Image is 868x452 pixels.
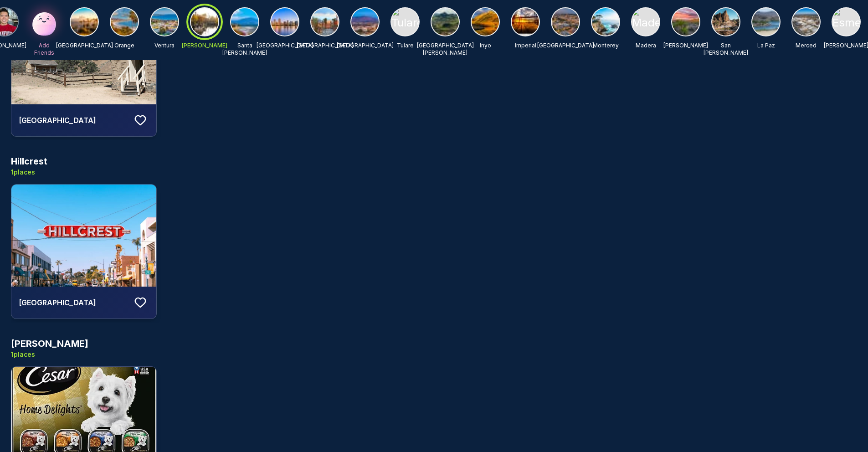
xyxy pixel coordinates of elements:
[712,8,740,36] img: San Benito
[151,8,178,36] img: Ventura
[11,350,88,359] p: 1 places
[593,42,619,49] p: Monterey
[222,42,267,56] p: Santa [PERSON_NAME]
[271,8,298,36] img: San Diego
[592,8,619,36] img: Monterey
[792,8,820,36] img: Merced
[672,8,699,36] img: Clark
[632,8,659,36] img: Madera
[182,42,227,49] p: [PERSON_NAME]
[311,8,339,36] img: San Bernardino
[515,42,536,49] p: Imperial
[351,8,379,36] img: Riverside
[552,8,579,36] img: Fresno
[417,42,474,56] p: [GEOGRAPHIC_DATA][PERSON_NAME]
[30,7,59,36] img: Add Friends
[11,168,47,177] p: 1 places
[111,8,138,36] img: Orange
[337,42,394,49] p: [GEOGRAPHIC_DATA]
[391,8,419,36] img: Tulare
[663,42,708,49] p: [PERSON_NAME]
[796,42,817,49] p: Merced
[30,42,59,56] p: Add Friends
[71,8,98,36] img: Los Angeles
[257,42,313,49] p: [GEOGRAPHIC_DATA]
[154,42,175,49] p: Ventura
[297,42,354,49] p: [GEOGRAPHIC_DATA]
[480,42,491,49] p: Inyo
[472,8,499,36] img: Inyo
[752,8,780,36] img: La Paz
[636,42,656,49] p: Madera
[832,8,860,36] img: Esmeralda
[11,337,88,350] h3: [PERSON_NAME]
[19,297,128,308] h4: [GEOGRAPHIC_DATA]
[19,115,128,126] h4: [GEOGRAPHIC_DATA]
[11,185,156,287] img: University Avenue Shopping District
[537,42,594,49] p: [GEOGRAPHIC_DATA]
[56,42,113,49] p: [GEOGRAPHIC_DATA]
[431,8,459,36] img: San Luis Obispo
[757,42,775,49] p: La Paz
[512,8,539,36] img: Imperial
[114,42,134,49] p: Orange
[11,155,47,168] h3: Hillcrest
[704,42,748,56] p: San [PERSON_NAME]
[231,8,258,36] img: Santa Barbara
[397,42,414,49] p: Tulare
